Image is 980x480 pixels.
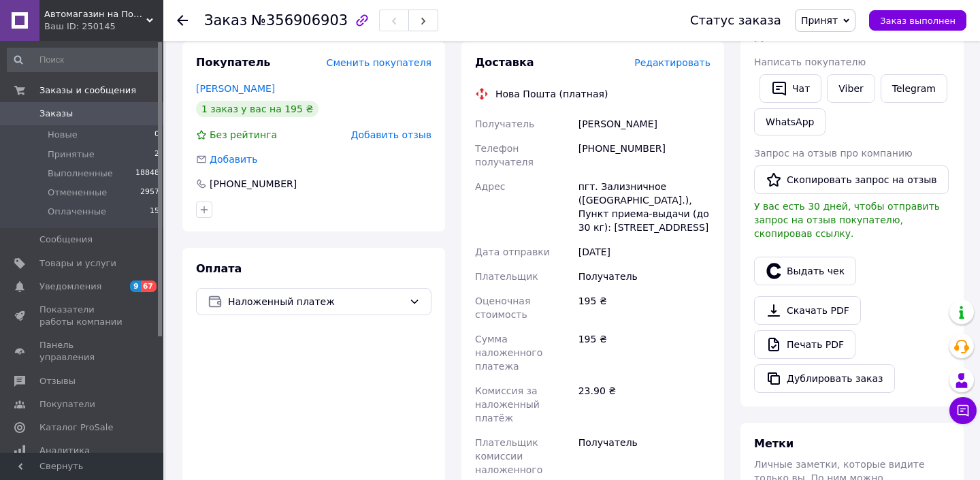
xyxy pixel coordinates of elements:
[141,281,157,292] span: 67
[869,10,966,31] button: Заказ выполнен
[576,264,713,289] div: Получатель
[39,84,136,97] span: Заказы и сообщения
[690,14,781,27] div: Статус заказа
[196,101,318,117] div: 1 заказ у вас на 195 ₴
[475,56,534,69] span: Доставка
[880,16,955,26] span: Заказ выполнен
[44,8,146,20] span: Автомагазин на Позняках
[475,143,534,167] span: Телефон получателя
[754,201,940,239] span: У вас есть 30 дней, чтобы отправить запрос на отзыв покупателю, скопировав ссылку.
[251,12,348,29] span: №356906903
[475,271,538,282] span: Плательщик
[754,148,913,159] span: Запрос на отзыв про компанию
[39,398,95,411] span: Покупатели
[754,437,794,450] span: Метки
[48,206,106,218] span: Оплаченные
[754,29,813,42] span: Действия
[196,262,242,275] span: Оплата
[475,385,540,423] span: Комиссия за наложенный платёж
[210,129,277,140] span: Без рейтинга
[754,108,826,135] a: WhatsApp
[39,375,76,387] span: Отзывы
[327,57,431,68] span: Сменить покупателя
[130,281,141,292] span: 9
[39,257,116,270] span: Товары и услуги
[39,304,126,328] span: Показатели работы компании
[39,108,73,120] span: Заказы
[881,74,947,103] a: Telegram
[801,15,838,26] span: Принят
[48,129,78,141] span: Новые
[754,257,856,285] button: Выдать чек
[39,234,93,246] span: Сообщения
[196,56,270,69] span: Покупатель
[39,421,113,434] span: Каталог ProSale
[475,181,505,192] span: Адрес
[44,20,163,33] div: Ваш ID: 250145
[576,240,713,264] div: [DATE]
[576,112,713,136] div: [PERSON_NAME]
[759,74,821,103] button: Чат
[39,339,126,364] span: Панель управления
[39,445,90,457] span: Аналитика
[754,165,949,194] button: Скопировать запрос на отзыв
[228,294,404,309] span: Наложенный платеж
[754,296,861,325] a: Скачать PDF
[48,187,107,199] span: Отмененные
[351,129,431,140] span: Добавить отзыв
[475,295,530,320] span: Оценочная стоимость
[576,289,713,327] div: 195 ₴
[827,74,875,103] a: Viber
[754,364,895,393] button: Дублировать заказ
[949,397,977,424] button: Чат с покупателем
[475,118,534,129] span: Получатель
[204,12,247,29] span: Заказ
[135,167,159,180] span: 18848
[208,177,298,191] div: [PHONE_NUMBER]
[754,330,855,359] a: Печать PDF
[576,174,713,240] div: пгт. Зализничное ([GEOGRAPHIC_DATA].), Пункт приема-выдачи (до 30 кг): [STREET_ADDRESS]
[48,167,113,180] span: Выполненные
[140,187,159,199] span: 2957
[634,57,710,68] span: Редактировать
[576,379,713,430] div: 23.90 ₴
[475,334,542,372] span: Сумма наложенного платежа
[576,136,713,174] div: [PHONE_NUMBER]
[48,148,95,161] span: Принятые
[7,48,161,72] input: Поиск
[154,148,159,161] span: 2
[177,14,188,27] div: Вернуться назад
[754,57,866,67] span: Написать покупателю
[210,154,257,165] span: Добавить
[196,83,275,94] a: [PERSON_NAME]
[492,87,611,101] div: Нова Пошта (платная)
[576,327,713,379] div: 195 ₴
[154,129,159,141] span: 0
[39,281,101,293] span: Уведомления
[150,206,159,218] span: 15
[475,246,550,257] span: Дата отправки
